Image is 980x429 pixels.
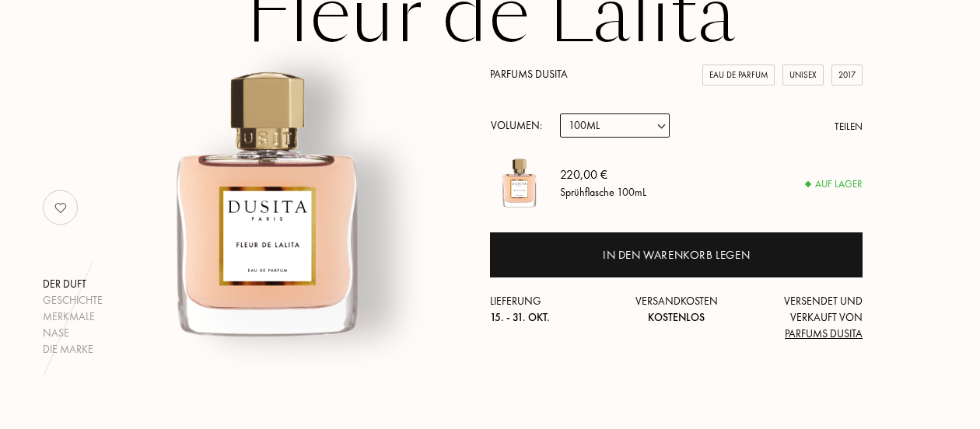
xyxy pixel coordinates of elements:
span: Kostenlos [648,310,705,324]
img: Fleur de Lalita Parfums Dusita [490,153,548,211]
div: In den Warenkorb legen [603,246,750,264]
div: Unisex [782,65,824,85]
div: Versandkosten [614,293,739,326]
div: Volumen: [490,113,551,138]
span: 15. - 31. Okt. [490,310,550,324]
div: Merkmale [43,309,103,325]
div: Nase [43,325,103,341]
div: Auf Lager [806,176,863,192]
div: Lieferung [490,293,614,326]
div: Sprühflasche 100mL [560,183,646,200]
div: 2017 [831,65,863,85]
img: no_like_p.png [45,192,76,223]
a: Parfums Dusita [490,67,568,81]
span: Parfums Dusita [785,326,863,340]
div: Der Duft [43,276,103,292]
div: Die Marke [43,341,103,357]
img: Fleur de Lalita Parfums Dusita [108,42,424,357]
div: Versendet und verkauft von [738,293,863,342]
div: 220,00 € [560,165,646,183]
div: Teilen [835,119,863,134]
div: Geschichte [43,292,103,309]
div: Eau de Parfum [702,65,775,85]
